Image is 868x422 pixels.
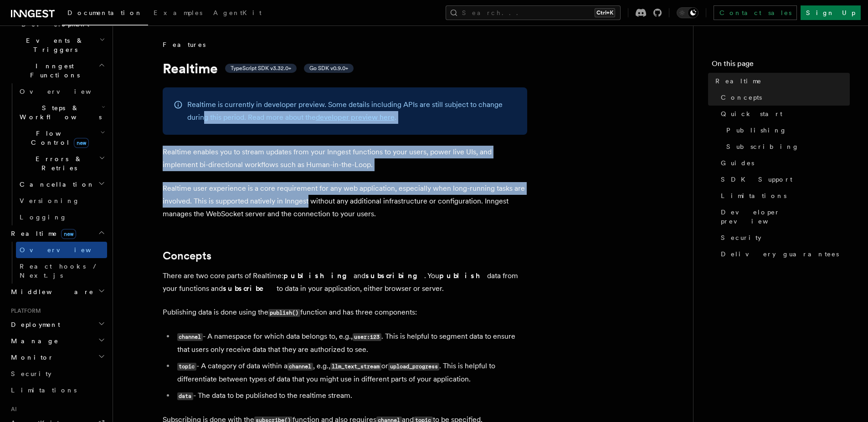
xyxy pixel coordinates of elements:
[677,7,699,18] button: Toggle dark mode
[16,176,107,193] button: Cancellation
[717,106,850,122] a: Quick start
[7,58,107,83] button: Inngest Functions
[16,258,107,284] a: React hooks / Next.js
[388,363,439,371] code: upload_progress
[7,287,94,296] span: Middleware
[721,249,839,259] span: Delivery guarantees
[177,363,196,371] code: topic
[163,60,527,76] h1: Realtime
[7,307,41,315] span: Platform
[717,188,850,204] a: Limitations
[163,306,527,319] p: Publishing data is done using the function and has three components:
[67,9,143,16] span: Documentation
[717,155,850,171] a: Guides
[16,83,107,100] a: Overview
[16,209,107,225] a: Logging
[7,320,60,329] span: Deployment
[177,392,193,400] code: data
[726,126,787,135] span: Publishing
[163,269,527,295] p: There are two core parts of Realtime: and . You data from your functions and to data in your appl...
[175,360,527,386] li: - A category of data within a , e.g., or . This is helpful to differentiate between types of data...
[7,406,17,413] span: AI
[726,142,799,151] span: Subscribing
[177,333,203,341] code: channel
[721,208,850,226] span: Developer preview
[163,182,527,220] p: Realtime user experience is a core requirement for any web application, especially when long-runn...
[148,3,208,25] a: Examples
[16,154,99,173] span: Errors & Retries
[175,330,527,356] li: - A namespace for which data belongs to, e.g., . This is helpful to segment data to ensure that u...
[7,36,99,54] span: Events & Triggers
[721,175,792,184] span: SDK Support
[62,3,148,25] a: Documentation
[20,197,80,204] span: Versioning
[330,363,381,371] code: llm_text_stream
[175,389,527,402] li: - The data to be published to the realtime stream.
[268,309,300,317] code: publish()
[717,204,850,229] a: Developer preview
[154,9,202,16] span: Examples
[446,5,621,20] button: Search...Ctrl+K
[723,138,850,155] a: Subscribing
[717,89,850,106] a: Concepts
[16,180,95,189] span: Cancellation
[365,271,424,280] strong: subscribing
[20,214,67,221] span: Logging
[16,151,107,176] button: Errors & Retries
[712,73,850,89] a: Realtime
[7,316,107,333] button: Deployment
[7,349,107,366] button: Monitor
[309,65,348,72] span: Go SDK v0.9.0+
[74,138,89,148] span: new
[721,233,761,242] span: Security
[712,58,850,73] h4: On this page
[163,146,527,171] p: Realtime enables you to stream updates from your Inngest functions to your users, power live UIs,...
[20,246,113,254] span: Overview
[7,32,107,58] button: Events & Triggers
[7,61,98,80] span: Inngest Functions
[7,242,107,284] div: Realtimenew
[715,76,762,86] span: Realtime
[20,88,113,95] span: Overview
[16,193,107,209] a: Versioning
[20,263,100,279] span: React hooks / Next.js
[16,242,107,258] a: Overview
[801,5,861,20] a: Sign Up
[11,370,51,377] span: Security
[7,225,107,242] button: Realtimenew
[208,3,267,25] a: AgentKit
[717,246,850,262] a: Delivery guarantees
[7,382,107,398] a: Limitations
[721,191,786,200] span: Limitations
[7,284,107,300] button: Middleware
[283,271,354,280] strong: publishing
[721,93,762,102] span: Concepts
[316,113,395,122] a: developer preview here
[7,366,107,382] a: Security
[7,336,59,346] span: Manage
[16,125,107,151] button: Flow Controlnew
[7,333,107,349] button: Manage
[163,40,205,49] span: Features
[723,122,850,138] a: Publishing
[213,9,262,16] span: AgentKit
[353,333,381,341] code: user:123
[16,129,100,147] span: Flow Control
[717,171,850,188] a: SDK Support
[717,229,850,246] a: Security
[7,83,107,225] div: Inngest Functions
[7,353,54,362] span: Monitor
[16,100,107,125] button: Steps & Workflows
[721,158,754,168] span: Guides
[16,103,102,122] span: Steps & Workflows
[288,363,313,371] code: channel
[163,249,211,262] a: Concepts
[7,229,76,238] span: Realtime
[714,5,797,20] a: Contact sales
[721,109,782,118] span: Quick start
[595,8,615,17] kbd: Ctrl+K
[187,98,516,124] p: Realtime is currently in developer preview. Some details including APIs are still subject to chan...
[439,271,487,280] strong: publish
[231,65,291,72] span: TypeScript SDK v3.32.0+
[61,229,76,239] span: new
